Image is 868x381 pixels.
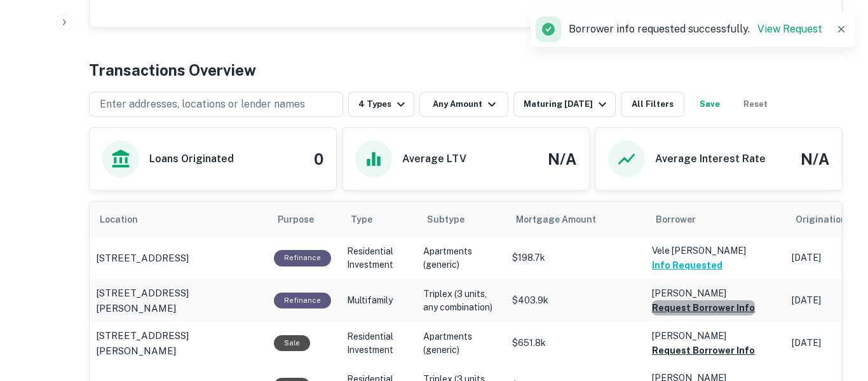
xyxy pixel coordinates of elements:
[314,148,323,170] h4: 0
[100,212,154,227] span: Location
[735,92,776,117] button: Reset
[347,245,410,272] p: Residential Investment
[656,212,696,227] span: Borrower
[512,336,639,350] p: $651.8k
[513,92,616,117] button: Maturing [DATE]
[96,286,261,315] a: [STREET_ADDRESS][PERSON_NAME]
[348,92,414,117] button: 4 Types
[90,202,268,237] th: Location
[347,294,410,307] p: Multifamily
[512,251,639,265] p: $198.7k
[516,212,613,227] span: Mortgage Amount
[96,251,189,266] p: [STREET_ADDRESS]
[621,92,684,117] button: All Filters
[512,294,639,307] p: $403.9k
[423,287,499,314] p: Triplex (3 units, any combination)
[804,279,868,340] iframe: Chat Widget
[351,212,372,227] span: Type
[402,151,466,167] h6: Average LTV
[524,97,610,112] div: Maturing [DATE]
[652,343,755,358] button: Request Borrower Info
[652,258,722,273] button: Info Requested
[268,202,341,237] th: Purpose
[757,23,822,35] a: View Request
[149,151,234,167] h6: Loans Originated
[89,92,343,117] button: Enter addresses, locations or lender names
[278,212,330,227] span: Purpose
[652,329,779,343] p: [PERSON_NAME]
[274,250,331,266] div: This loan purpose was for refinancing
[569,22,822,37] p: Borrower info requested successfully.
[655,151,766,167] h6: Average Interest Rate
[274,293,331,308] div: This loan purpose was for refinancing
[652,286,779,300] p: [PERSON_NAME]
[646,202,785,237] th: Borrower
[652,244,779,258] p: Vele [PERSON_NAME]
[100,97,305,112] p: Enter addresses, locations or lender names
[341,202,417,237] th: Type
[417,202,506,237] th: Subtype
[96,328,261,358] a: [STREET_ADDRESS][PERSON_NAME]
[689,92,730,117] button: Save your search to get updates of matches that match your search criteria.
[96,251,261,266] a: [STREET_ADDRESS]
[419,92,508,117] button: Any Amount
[423,330,499,357] p: Apartments (generic)
[274,335,310,351] div: Sale
[89,59,256,81] h4: Transactions Overview
[506,202,646,237] th: Mortgage Amount
[423,245,499,272] p: Apartments (generic)
[652,300,755,315] button: Request Borrower Info
[347,330,410,357] p: Residential Investment
[801,148,829,170] h4: N/A
[548,148,576,170] h4: N/A
[427,212,465,227] span: Subtype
